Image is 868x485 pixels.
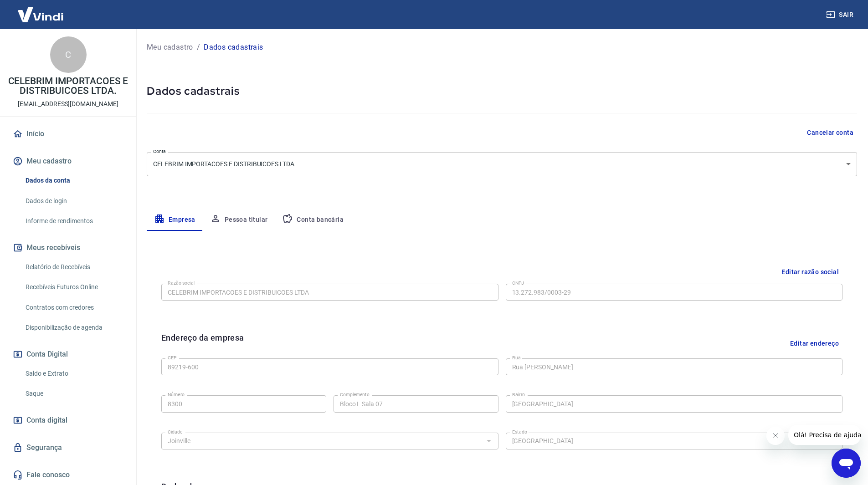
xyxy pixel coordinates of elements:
div: C [50,36,87,73]
a: Meu cadastro [147,42,193,53]
p: Dados cadastrais [204,42,263,53]
button: Conta bancária [275,209,351,231]
p: / [197,42,200,53]
a: Início [11,124,125,144]
a: Dados de login [22,192,125,210]
a: Recebíveis Futuros Online [22,278,125,296]
a: Conta digital [11,410,125,430]
iframe: Botão para abrir a janela de mensagens [832,449,861,478]
iframe: Mensagem da empresa [788,425,861,445]
h5: Dados cadastrais [147,84,857,98]
a: Saque [22,384,125,403]
span: Conta digital [26,414,67,427]
a: Saldo e Extrato [22,364,125,383]
button: Cancelar conta [803,124,857,141]
button: Editar endereço [786,332,842,355]
label: Razão social [168,280,195,286]
h6: Endereço da empresa [161,332,244,355]
a: Segurança [11,438,125,458]
input: Digite aqui algumas palavras para buscar a cidade [164,435,481,447]
label: Número [168,391,185,398]
button: Editar razão social [778,264,842,281]
button: Conta Digital [11,344,125,364]
label: Bairro [512,391,525,398]
img: Vindi [11,0,70,28]
label: Complemento [340,391,370,398]
button: Meus recebíveis [11,238,125,258]
a: Contratos com credores [22,298,125,317]
label: CEP [168,354,176,361]
a: Informe de rendimentos [22,212,125,230]
span: Olá! Precisa de ajuda? [5,6,77,14]
button: Sair [824,6,857,23]
label: Cidade [168,429,182,435]
a: Fale conosco [11,465,125,485]
label: Conta [153,148,166,155]
iframe: Fechar mensagem [766,427,785,445]
div: CELEBRIM IMPORTACOES E DISTRIBUICOES LTDA [147,152,857,176]
a: Disponibilização de agenda [22,318,125,337]
p: CELEBRIM IMPORTACOES E DISTRIBUICOES LTDA. [7,77,129,96]
button: Meu cadastro [11,151,125,171]
label: CNPJ [512,280,524,286]
label: Rua [512,354,521,361]
a: Dados da conta [22,171,125,190]
button: Empresa [147,209,203,231]
button: Pessoa titular [203,209,275,231]
label: Estado [512,429,527,435]
p: [EMAIL_ADDRESS][DOMAIN_NAME] [18,99,118,109]
a: Relatório de Recebíveis [22,258,125,276]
